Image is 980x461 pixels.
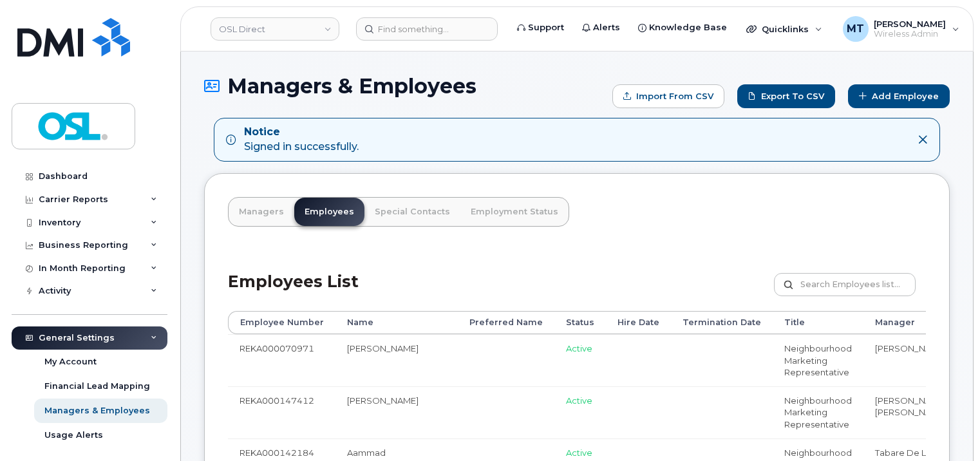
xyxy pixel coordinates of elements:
a: Managers [229,198,294,226]
td: Neighbourhood Marketing Representative [773,386,863,438]
th: Title [773,311,863,334]
li: [PERSON_NAME] [875,395,974,407]
td: [PERSON_NAME] [335,386,458,438]
th: Name [335,311,458,334]
span: Active [566,447,592,458]
span: Active [566,395,592,406]
th: Hire Date [606,311,671,334]
td: Neighbourhood Marketing Representative [773,334,863,386]
li: [PERSON_NAME] [875,343,974,355]
h2: Employees List [228,273,359,311]
li: [PERSON_NAME] [875,406,974,419]
th: Employee Number [228,311,335,334]
td: REKA000147412 [228,386,335,438]
th: Termination Date [671,311,773,334]
strong: Notice [244,125,359,140]
form: Import from CSV [612,84,724,108]
td: [PERSON_NAME] [335,334,458,386]
a: Special Contacts [364,198,460,226]
a: Export to CSV [737,84,835,108]
a: Employees [294,198,364,226]
a: Employment Status [460,198,569,226]
th: Status [554,311,606,334]
td: REKA000070971 [228,334,335,386]
div: Signed in successfully. [244,125,359,155]
a: Add Employee [848,84,950,108]
th: Preferred Name [458,311,554,334]
h1: Managers & Employees [204,75,606,97]
span: Active [566,343,592,353]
